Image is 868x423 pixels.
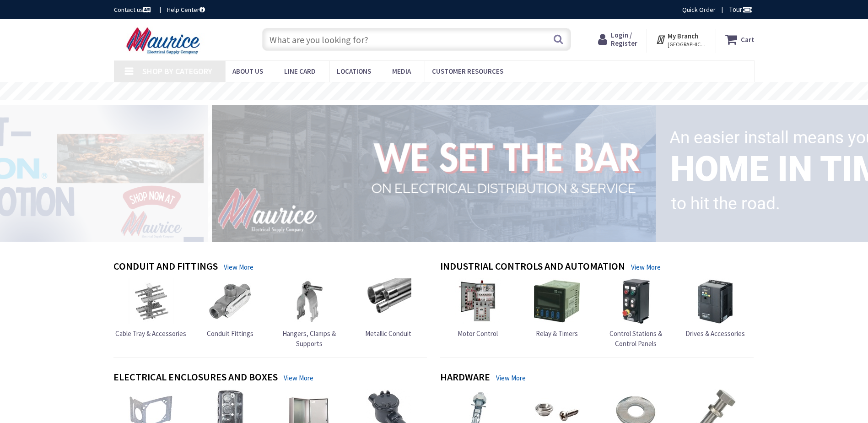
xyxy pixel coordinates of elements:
[167,5,205,14] a: Help Center
[201,102,659,244] img: 1_1.png
[741,31,755,48] strong: Cart
[609,329,662,347] span: Control Stations & Control Panels
[534,278,580,324] img: Relay & Timers
[613,278,659,324] img: Control Stations & Control Panels
[725,31,755,48] a: Cart
[115,329,186,338] span: Cable Tray & Accessories
[115,278,186,338] a: Cable Tray & Accessories Cable Tray & Accessories
[440,371,490,385] h4: Hardware
[611,31,637,48] span: Login / Register
[496,373,526,383] a: View More
[455,278,501,338] a: Motor Control Motor Control
[142,66,212,76] span: Shop By Category
[232,67,263,76] span: About us
[685,329,745,338] span: Drives & Accessories
[282,329,336,347] span: Hangers, Clamps & Supports
[631,262,661,272] a: View More
[365,278,411,338] a: Metallic Conduit Metallic Conduit
[656,31,706,48] div: My Branch [GEOGRAPHIC_DATA], [GEOGRAPHIC_DATA]
[392,67,411,76] span: Media
[598,278,674,348] a: Control Stations & Control Panels Control Stations & Control Panels
[458,329,498,338] span: Motor Control
[455,278,501,324] img: Motor Control
[262,28,571,51] input: What are you looking for?
[685,278,745,338] a: Drives & Accessories Drives & Accessories
[536,329,578,338] span: Relay & Timers
[114,5,152,14] a: Contact us
[272,278,347,348] a: Hangers, Clamps & Supports Hangers, Clamps & Supports
[729,5,752,14] span: Tour
[682,5,716,14] a: Quick Order
[114,27,215,55] img: Maurice Electrical Supply Company
[286,278,332,324] img: Hangers, Clamps & Supports
[337,67,371,76] span: Locations
[668,41,706,48] span: [GEOGRAPHIC_DATA], [GEOGRAPHIC_DATA]
[207,278,253,324] img: Conduit Fittings
[128,278,174,324] img: Cable Tray & Accessories
[440,260,625,274] h4: Industrial Controls and Automation
[207,278,253,338] a: Conduit Fittings Conduit Fittings
[224,262,253,272] a: View More
[113,260,218,274] h4: Conduit and Fittings
[113,371,278,385] h4: Electrical Enclosures and Boxes
[668,32,698,40] strong: My Branch
[534,278,580,338] a: Relay & Timers Relay & Timers
[671,188,780,220] rs-layer: to hit the road.
[692,278,738,324] img: Drives & Accessories
[284,67,316,76] span: Line Card
[351,87,518,97] rs-layer: Free Same Day Pickup at 15 Locations
[598,31,637,48] a: Login / Register
[207,329,253,338] span: Conduit Fittings
[365,329,411,338] span: Metallic Conduit
[284,373,313,383] a: View More
[366,278,411,324] img: Metallic Conduit
[432,67,503,76] span: Customer Resources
